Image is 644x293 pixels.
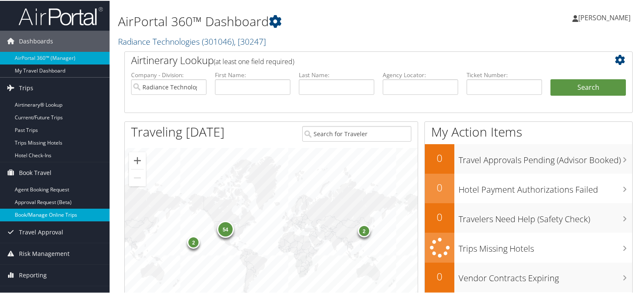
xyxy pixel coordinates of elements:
h3: Trips Missing Hotels [459,238,632,254]
div: 2 [187,235,200,248]
h2: 0 [425,209,454,223]
span: Travel Approval [19,221,63,242]
span: Dashboards [19,30,53,51]
span: Risk Management [19,242,70,263]
a: 0Travel Approvals Pending (Advisor Booked) [425,143,632,173]
label: Agency Locator: [383,70,458,78]
span: Book Travel [19,161,51,183]
h2: 0 [425,150,454,164]
span: (at least one field required) [214,56,294,65]
h1: AirPortal 360™ Dashboard [118,12,465,30]
button: Zoom in [129,151,146,168]
h3: Travelers Need Help (Safety Check) [459,208,632,224]
input: Search for Traveler [302,125,412,141]
h1: My Action Items [425,122,632,140]
span: Trips [19,77,33,98]
span: [PERSON_NAME] [578,12,631,22]
h3: Vendor Contracts Expiring [459,267,632,283]
a: 0Hotel Payment Authorizations Failed [425,173,632,202]
h3: Hotel Payment Authorizations Failed [459,179,632,195]
span: ( 301046 ) [202,35,234,46]
label: Ticket Number: [467,70,542,78]
label: Last Name: [299,70,374,78]
h2: 0 [425,180,454,194]
a: [PERSON_NAME] [572,4,639,30]
label: First Name: [215,70,290,78]
a: 0Vendor Contracts Expiring [425,262,632,291]
h2: Airtinerary Lookup [131,52,584,67]
div: 54 [217,220,233,237]
span: Reporting [19,264,47,285]
button: Zoom out [129,169,146,185]
a: 0Travelers Need Help (Safety Check) [425,202,632,232]
img: airportal-logo.png [19,5,103,25]
span: , [ 30247 ] [234,35,266,46]
a: Radiance Technologies [118,35,266,46]
h1: Traveling [DATE] [131,122,225,140]
div: 2 [357,224,370,237]
label: Company - Division: [131,70,207,78]
button: Search [550,78,626,95]
a: Trips Missing Hotels [425,232,632,262]
h3: Travel Approvals Pending (Advisor Booked) [459,149,632,165]
h2: 0 [425,269,454,283]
